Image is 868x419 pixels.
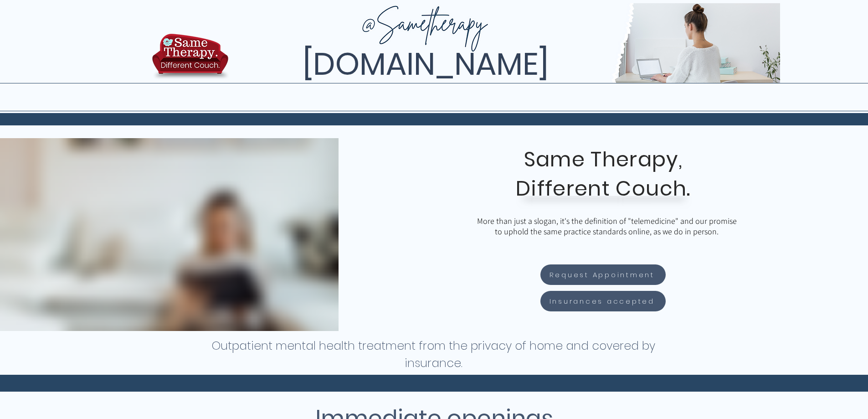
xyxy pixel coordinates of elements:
a: Request Appointment [540,264,666,285]
img: TBH.US [149,32,231,86]
img: Same Therapy, Different Couch. TelebehavioralHealth.US [231,3,780,83]
span: Insurances accepted [550,296,655,306]
span: [DOMAIN_NAME] [303,42,549,86]
span: Same Therapy, [524,145,683,174]
h1: Outpatient mental health treatment from the privacy of home and covered by insurance. [211,337,656,372]
span: Request Appointment [550,269,655,280]
p: More than just a slogan, it's the definition of "telemedicine" and our promise to uphold the same... [475,216,739,237]
a: Insurances accepted [540,291,666,311]
span: Different Couch. [516,174,691,203]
